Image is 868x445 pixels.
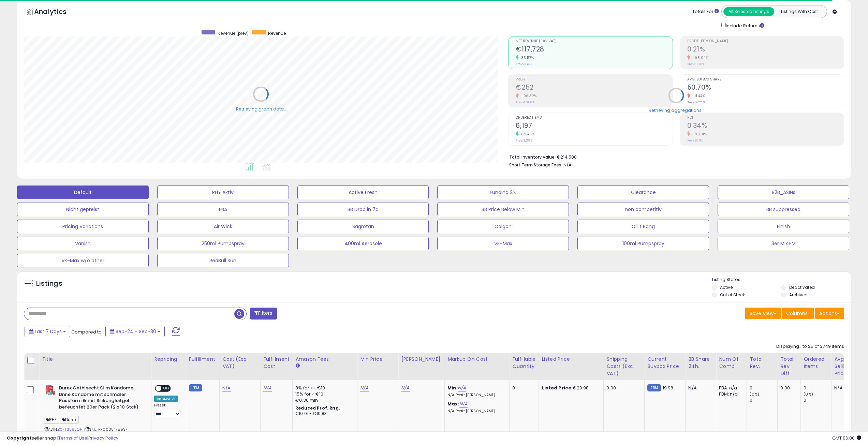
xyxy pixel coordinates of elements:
[42,356,148,363] div: Title
[297,186,429,199] button: Active Fresh
[447,385,458,391] b: Min:
[295,411,352,417] div: €10.01 - €10.83
[577,186,709,199] button: Clearance
[663,385,674,391] span: 19.98
[512,385,533,391] div: 0
[720,292,745,298] label: Out of Stock
[815,308,844,319] button: Actions
[189,384,202,391] small: FBM
[295,356,354,363] div: Amazon Fees
[222,385,231,391] a: N/A
[782,308,814,319] button: Columns
[719,356,744,370] div: Num of Comp.
[157,220,289,233] button: Air Wick
[71,329,103,335] span: Compared to:
[718,186,849,199] button: B2B_ASINs
[718,237,849,250] button: 3er Mix FM
[789,292,808,298] label: Archived
[542,385,598,391] div: €20.98
[647,384,661,391] small: FBM
[35,328,62,335] span: Last 7 Days
[577,237,709,250] button: 100ml Pumpspray
[263,385,271,391] a: N/A
[401,385,409,391] a: N/A
[360,356,395,363] div: Min Price
[44,385,146,440] div: ASIN:
[719,391,741,397] div: FBM: n/a
[786,310,808,317] span: Columns
[105,326,165,337] button: Sep-24 - Sep-30
[44,385,57,395] img: 41vaGkd2LAL._SL40_.jpg
[157,203,289,216] button: FBA
[263,356,290,370] div: Fulfillment Cost
[88,435,118,441] a: Privacy Policy
[745,308,781,319] button: Save View
[750,391,759,397] small: (0%)
[832,435,861,441] span: 2025-10-8 06:00 GMT
[7,435,118,442] div: seller snap | |
[834,356,859,377] div: Avg Selling Price
[750,356,775,370] div: Total Rev.
[58,435,87,441] a: Terms of Use
[437,237,569,250] button: VK-Max
[718,220,849,233] button: Finish
[437,186,569,199] button: Funding 2%
[804,391,813,397] small: (0%)
[360,385,368,391] a: N/A
[804,397,831,403] div: 0
[780,356,798,377] div: Total Rev. Diff.
[17,237,149,250] button: Vanish
[445,353,510,380] th: The percentage added to the cost of goods (COGS) that forms the calculator for Min & Max prices.
[750,397,777,403] div: 0
[719,385,741,391] div: FBA: n/a
[157,237,289,250] button: 250ml Pumpspray
[688,356,713,370] div: BB Share 24h.
[34,7,80,18] h5: Analytics
[295,363,299,369] small: Amazon Fees.
[157,254,289,267] button: RedBull Sun
[688,385,711,391] div: N/A
[297,203,429,216] button: BB Drop in 7d
[789,284,815,290] label: Deactivated
[606,385,639,391] div: 0.00
[116,328,156,335] span: Sep-24 - Sep-30
[7,435,32,441] strong: Copyright
[17,220,149,233] button: Pricing Variations
[295,405,340,411] b: Reduced Prof. Rng.
[154,403,181,418] div: Preset:
[447,356,506,363] div: Markup on Cost
[447,409,504,414] p: N/A Profit [PERSON_NAME]
[401,356,442,363] div: [PERSON_NAME]
[154,356,183,363] div: Repricing
[774,7,825,16] button: Listings With Cost
[512,356,536,370] div: Fulfillable Quantity
[577,220,709,233] button: Cillit Bang
[716,21,773,29] div: Include Returns
[17,254,149,267] button: VK-Max w/o other
[297,220,429,233] button: Sagrotan
[60,416,79,424] span: Durex
[17,203,149,216] button: Nicht gepreist
[25,326,70,337] button: Last 7 Days
[447,401,459,407] b: Max:
[649,107,704,113] div: Retrieving aggregations..
[161,386,172,391] span: OFF
[542,356,601,363] div: Listed Price
[297,237,429,250] button: 400ml Aerosole
[447,393,504,398] p: N/A Profit [PERSON_NAME]
[295,397,352,403] div: €0.30 min
[776,343,844,350] div: Displaying 1 to 25 of 3749 items
[58,427,83,432] a: B07T6593QH
[84,427,128,432] span: | SKU: PR0005478537
[834,385,857,391] div: N/A
[712,277,851,283] p: Listing States:
[692,9,719,15] div: Totals For
[189,356,217,363] div: Fulfillment
[780,385,795,391] div: 0.00
[606,356,642,377] div: Shipping Costs (Exc. VAT)
[720,284,733,290] label: Active
[154,396,178,402] div: Amazon AI
[577,203,709,216] button: non competitiv
[250,308,277,320] button: Filters
[804,356,828,370] div: Ordered Items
